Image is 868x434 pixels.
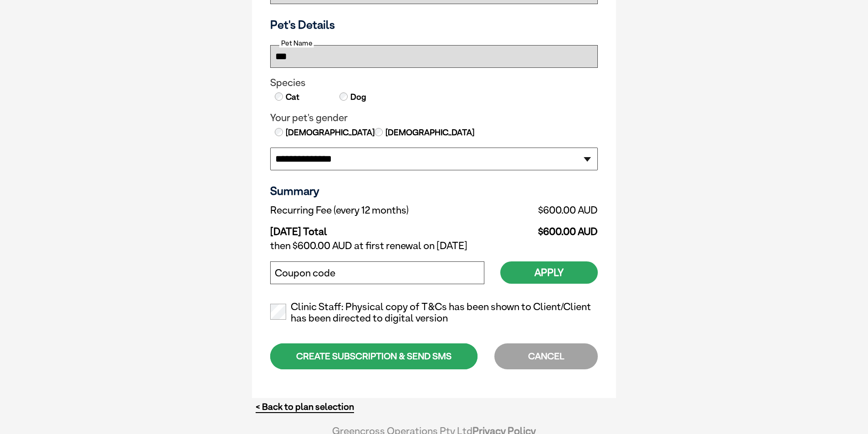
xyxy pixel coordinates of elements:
td: $600.00 AUD [498,202,598,219]
legend: Species [270,77,598,89]
td: [DATE] Total [270,219,498,238]
h3: Pet's Details [267,18,601,31]
td: $600.00 AUD [498,219,598,238]
td: Recurring Fee (every 12 months) [270,202,498,219]
label: Clinic Staff: Physical copy of T&Cs has been shown to Client/Client has been directed to digital ... [270,301,598,325]
label: Coupon code [275,267,335,279]
input: Clinic Staff: Physical copy of T&Cs has been shown to Client/Client has been directed to digital ... [270,304,286,320]
button: Apply [500,261,598,284]
td: then $600.00 AUD at first renewal on [DATE] [270,238,598,254]
h3: Summary [270,184,598,198]
div: CREATE SUBSCRIPTION & SEND SMS [270,343,478,369]
a: < Back to plan selection [256,401,354,413]
div: CANCEL [494,343,598,369]
legend: Your pet's gender [270,112,598,124]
